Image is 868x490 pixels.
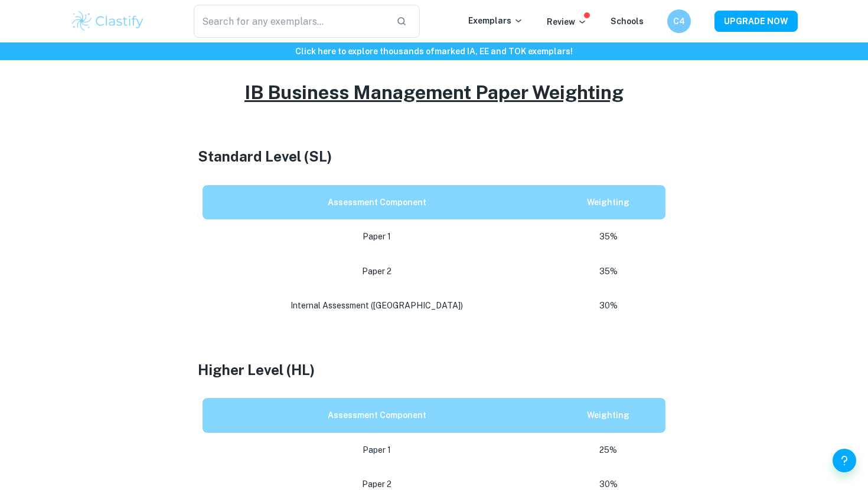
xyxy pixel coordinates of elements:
button: Help and Feedback [833,449,856,472]
button: C4 [667,9,691,33]
p: Weighting [560,407,656,423]
p: Review [547,15,587,28]
input: Search for any exemplars... [194,5,387,38]
a: Schools [611,17,644,26]
p: Weighting [560,195,656,211]
h6: C4 [673,15,686,28]
p: Paper 2 [212,264,541,279]
h3: Higher Level (HL) [198,359,670,380]
p: 30% [560,298,656,314]
p: 25% [560,442,656,458]
h6: Click here to explore thousands of marked IA, EE and TOK exemplars ! [2,45,866,58]
p: Internal Assessment ([GEOGRAPHIC_DATA]) [212,298,541,314]
u: IB Business Management Paper Weighting [244,81,624,103]
img: Clastify logo [70,9,145,33]
p: Assessment Component [212,407,541,423]
p: Exemplars [468,14,523,27]
p: Assessment Component [212,195,541,211]
button: UPGRADE NOW [714,11,798,32]
p: Paper 1 [212,442,541,458]
h3: Standard Level (SL) [198,146,670,167]
p: 35% [560,229,656,245]
p: Paper 1 [212,229,541,245]
p: 35% [560,264,656,279]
